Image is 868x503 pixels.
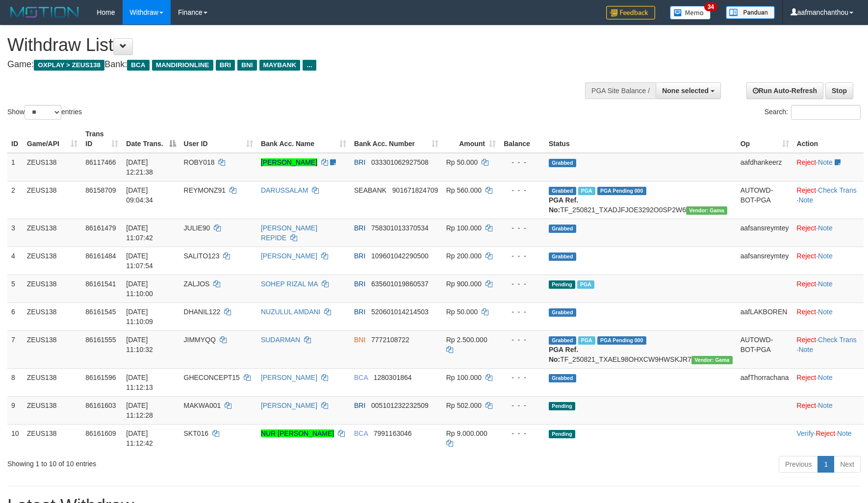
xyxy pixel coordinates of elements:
span: BRI [354,308,365,316]
td: · [793,219,864,247]
span: BNI [354,336,365,344]
div: - - - [504,251,541,261]
span: [DATE] 12:21:38 [126,158,153,176]
input: Search: [791,105,861,120]
th: Balance [500,125,545,153]
a: Reject [797,280,817,288]
a: Run Auto-Refresh [746,82,823,99]
span: JIMMYQQ [184,336,216,344]
th: Game/API: activate to sort column ascending [23,125,82,153]
td: ZEUS138 [23,247,82,275]
a: [PERSON_NAME] REPIDE [261,224,317,242]
td: · · [793,424,864,452]
td: ZEUS138 [23,153,82,181]
div: - - - [504,157,541,167]
a: Reject [816,429,835,437]
span: 86161609 [85,429,116,437]
a: Note [818,402,833,409]
span: 34 [704,2,717,11]
a: Reject [797,158,817,166]
span: Pending [549,402,575,410]
span: ... [303,60,316,71]
span: BRI [354,402,365,409]
span: 86161555 [85,336,116,344]
span: Copy 033301062927508 to clipboard [371,158,429,166]
h1: Withdraw List [7,35,569,55]
a: SUDARMAN [261,336,300,344]
span: Rp 100.000 [446,374,482,381]
th: User ID: activate to sort column ascending [180,125,257,153]
td: 10 [7,424,23,452]
a: Note [818,224,833,232]
th: ID [7,125,23,153]
td: aafsansreymtey [737,247,793,275]
span: 86158709 [85,186,116,194]
span: [DATE] 11:10:09 [126,308,153,326]
span: Grabbed [549,308,576,317]
th: Date Trans.: activate to sort column descending [122,125,179,153]
div: - - - [504,373,541,382]
td: 7 [7,330,23,368]
img: MOTION_logo.png [7,5,82,20]
td: ZEUS138 [23,302,82,330]
td: · · [793,181,864,219]
div: - - - [504,279,541,289]
th: Action [793,125,864,153]
span: Marked by aafpengsreynich [578,187,595,195]
span: BRI [354,252,365,260]
td: aafLAKBOREN [737,302,793,330]
span: Grabbed [549,225,576,233]
a: [PERSON_NAME] [261,158,317,166]
span: MANDIRIONLINE [152,60,213,71]
td: ZEUS138 [23,181,82,219]
a: Note [818,308,833,316]
span: Rp 2.500.000 [446,336,487,344]
td: AUTOWD-BOT-PGA [737,330,793,368]
span: BRI [354,224,365,232]
span: OXPLAY > ZEUS138 [34,60,104,71]
td: · [793,368,864,396]
a: Note [818,252,833,260]
span: Pending [549,430,575,438]
span: 86161479 [85,224,116,232]
td: 4 [7,247,23,275]
div: - - - [504,428,541,438]
a: [PERSON_NAME] [261,402,317,409]
a: NUR [PERSON_NAME] [261,429,334,437]
td: aafsansreymtey [737,219,793,247]
a: Reject [797,402,817,409]
span: Copy 005101232232509 to clipboard [371,402,429,409]
td: 2 [7,181,23,219]
b: PGA Ref. No: [549,346,578,363]
td: 6 [7,302,23,330]
span: BRI [216,60,235,71]
span: [DATE] 11:10:00 [126,280,153,298]
b: PGA Ref. No: [549,196,578,214]
span: Copy 758301013370534 to clipboard [371,224,429,232]
td: · [793,396,864,424]
td: 9 [7,396,23,424]
a: Reject [797,336,817,344]
a: Note [818,374,833,381]
span: Grabbed [549,336,576,345]
span: SALITO123 [184,252,220,260]
span: BRI [354,280,365,288]
span: [DATE] 11:12:13 [126,374,153,391]
span: None selected [662,87,709,95]
span: Rp 900.000 [446,280,482,288]
td: 3 [7,219,23,247]
td: · [793,275,864,302]
a: Note [818,280,833,288]
a: Check Trans [818,186,857,194]
span: 86161596 [85,374,116,381]
span: ROBY018 [184,158,215,166]
a: Reject [797,252,817,260]
span: Copy 7991163046 to clipboard [374,429,412,437]
img: panduan.png [726,6,775,19]
td: · [793,247,864,275]
div: - - - [504,223,541,233]
div: Showing 1 to 10 of 10 entries [7,455,355,469]
span: 86161545 [85,308,116,316]
a: Note [798,196,813,204]
span: BCA [354,429,368,437]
